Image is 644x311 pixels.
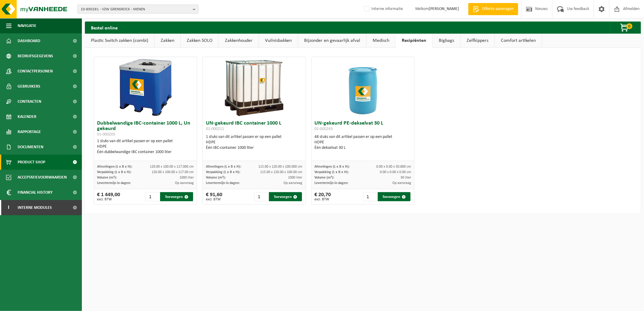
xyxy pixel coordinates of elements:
[333,57,393,118] img: 01-000243
[315,127,333,131] span: 01-000243
[315,170,349,174] span: Verpakking (L x B x H):
[18,155,45,170] span: Product Shop
[97,198,120,201] span: excl. BTW
[160,192,193,201] button: Toevoegen
[97,165,132,169] span: Afmetingen (L x B x H):
[495,34,542,48] a: Comfort artikelen
[429,7,459,11] strong: [PERSON_NAME]
[481,6,515,12] span: Offerte aanvragen
[468,3,518,15] a: Offerte aanvragen
[179,176,194,179] span: 1000 liter
[18,124,41,139] span: Rapportage
[206,176,226,179] span: Volume (m³):
[363,5,403,14] label: Interne informatie
[18,185,52,200] span: Financial History
[155,34,180,48] a: Zakken
[97,192,120,201] div: € 1 449,00
[380,170,411,174] span: 0.00 x 0.00 x 0.00 cm
[259,165,303,169] span: 115.00 x 120.00 x 100.000 cm
[181,34,219,48] a: Zakken SOLO
[315,165,350,169] span: Afmetingen (L x B x H):
[433,34,460,48] a: Bigbags
[367,34,395,48] a: Medisch
[85,34,154,48] a: Plastic Switch zakken (combi)
[77,5,199,14] button: 10-890281 - VZW GRENSROCK - MENEN
[206,165,241,169] span: Afmetingen (L x B x H):
[260,170,303,174] span: 115.00 x 120.00 x 100.00 cm
[259,34,298,48] a: Vuilnisbakken
[206,140,303,145] div: HDPE
[85,22,124,33] h2: Bestel online
[284,181,303,185] span: Op aanvraag
[219,34,259,48] a: Zakkenhouder
[18,18,36,33] span: Navigatie
[363,192,377,201] input: 1
[97,121,194,137] h3: Dubbelwandige IBC-container 1000 L, Un gekeurd
[298,34,366,48] a: Bijzonder en gevaarlijk afval
[6,200,12,215] span: I
[315,192,331,201] div: € 20,70
[315,145,411,151] div: Één dekselvat 30 L
[18,170,67,185] span: Acceptatievoorwaarden
[206,198,222,201] span: excl. BTW
[18,79,40,94] span: Gebruikers
[392,181,411,185] span: Op aanvraag
[610,22,640,34] button: 0
[97,139,194,155] div: 1 stuks van dit artikel passen er op een pallet
[206,192,222,201] div: € 91,60
[18,200,52,215] span: Interne modules
[18,94,41,109] span: Contracten
[18,48,53,64] span: Bedrijfsgegevens
[206,127,224,131] span: 01-000211
[224,57,284,118] img: 01-000211
[206,145,303,151] div: Één IBC-container 1000 liter
[97,176,117,179] span: Volume (m³):
[97,181,131,185] span: Levertermijn in dagen:
[376,165,411,169] span: 0.00 x 0.00 x 50.800 cm
[461,34,495,48] a: Zelfkippers
[315,198,331,201] span: excl. BTW
[315,140,411,145] div: HDPE
[97,149,194,155] div: Één dubbelwandige IBC container 1000 liter
[206,134,303,151] div: 1 stuks van dit artikel passen er op een pallet
[97,170,131,174] span: Verpakking (L x B x H):
[269,192,302,201] button: Toevoegen
[206,121,303,133] h3: UN-gekeurd IBC container 1000 L
[150,165,194,169] span: 120.00 x 100.00 x 117.000 cm
[18,33,40,48] span: Dashboard
[81,5,190,14] span: 10-890281 - VZW GRENSROCK - MENEN
[18,139,43,155] span: Documenten
[18,64,53,79] span: Contactpersonen
[97,144,194,149] div: HDPE
[378,192,411,201] button: Toevoegen
[401,176,411,179] span: 30 liter
[626,23,632,29] span: 0
[206,170,240,174] span: Verpakking (L x B x H):
[152,170,194,174] span: 120.00 x 100.00 x 117.00 cm
[396,34,432,48] a: Recipiënten
[206,181,240,185] span: Levertermijn in dagen:
[315,176,334,179] span: Volume (m³):
[315,121,411,133] h3: UN-gekeurd PE-dekselvat 30 L
[115,57,176,118] img: 01-000205
[288,176,303,179] span: 1000 liter
[254,192,268,201] input: 1
[145,192,159,201] input: 1
[315,134,411,151] div: 48 stuks van dit artikel passen er op een pallet
[97,132,115,137] span: 01-000205
[175,181,194,185] span: Op aanvraag
[315,181,348,185] span: Levertermijn in dagen:
[18,109,36,124] span: Kalender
